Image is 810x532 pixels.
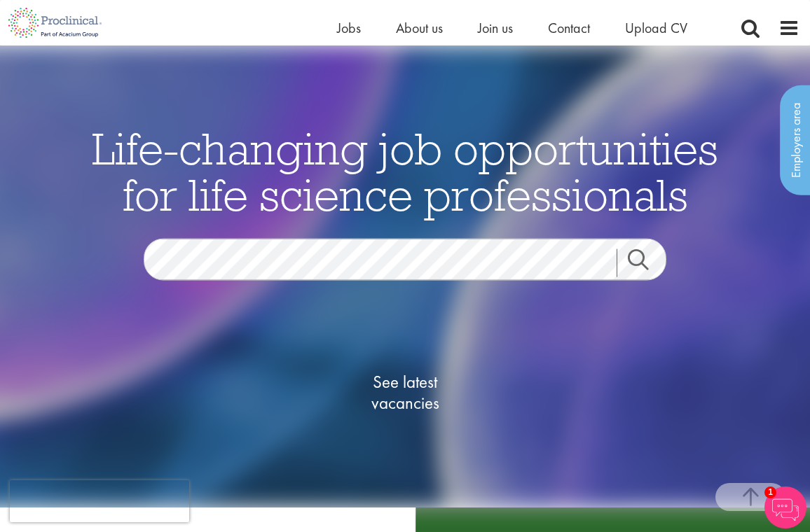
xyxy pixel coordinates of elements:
[335,316,475,470] a: See latestvacancies
[548,19,590,37] a: Contact
[337,19,361,37] a: Jobs
[335,372,475,414] span: See latest vacancies
[617,249,677,277] a: Job search submit button
[625,19,687,37] a: Upload CV
[764,486,806,528] img: Chatbot
[10,480,189,522] iframe: reCAPTCHA
[478,19,513,37] a: Join us
[92,120,718,223] span: Life-changing job opportunities for life science professionals
[764,486,776,498] span: 1
[396,19,443,37] a: About us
